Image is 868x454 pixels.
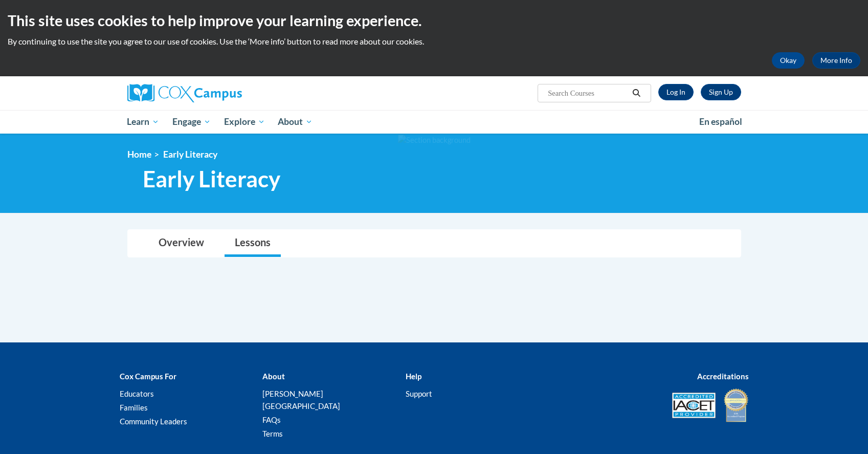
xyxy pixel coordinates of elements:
[127,84,242,102] img: Cox Campus
[166,110,217,134] a: Engage
[121,110,166,134] a: Learn
[120,389,154,398] a: Educators
[172,116,211,128] span: Engage
[127,116,159,128] span: Learn
[112,110,756,134] div: Main menu
[701,84,741,100] a: Register
[217,110,272,134] a: Explore
[262,389,340,410] a: [PERSON_NAME][GEOGRAPHIC_DATA]
[772,52,805,69] button: Okay
[120,403,148,412] a: Families
[143,165,280,192] span: Early Literacy
[697,372,749,381] b: Accreditations
[693,111,749,133] a: En español
[398,135,471,146] img: Section background
[8,10,860,31] h2: This site uses cookies to help improve your learning experience.
[224,116,265,128] span: Explore
[120,372,176,381] b: Cox Campus For
[163,149,217,160] span: Early Literacy
[672,393,716,418] img: Accredited IACET® Provider
[658,84,694,100] a: Log In
[8,36,860,47] p: By continuing to use the site you agree to our use of cookies. Use the ‘More info’ button to read...
[127,149,151,160] a: Home
[699,116,742,127] span: En español
[723,387,749,423] img: IDA® Accredited
[629,87,644,99] button: Search
[262,415,281,424] a: FAQs
[148,230,214,257] a: Overview
[547,87,629,99] input: Search Courses
[262,429,283,438] a: Terms
[262,372,285,381] b: About
[271,110,319,134] a: About
[278,116,313,128] span: About
[406,372,421,381] b: Help
[120,417,187,426] a: Community Leaders
[812,52,860,69] a: More Info
[225,230,281,257] a: Lessons
[406,389,432,398] a: Support
[127,84,322,102] a: Cox Campus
